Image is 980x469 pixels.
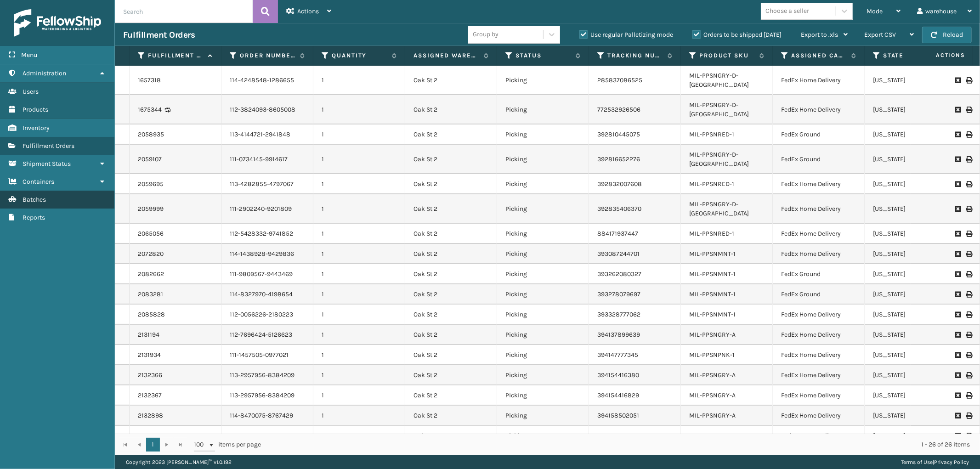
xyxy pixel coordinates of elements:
td: Picking [497,385,589,406]
a: 2131934 [138,350,161,360]
a: MIL-PPSNRED-1 [689,180,734,188]
a: 392816652276 [597,155,640,163]
label: Assigned Warehouse [414,51,479,60]
a: 394159020638 [597,432,640,440]
td: Oak St 2 [405,174,497,194]
a: 2085828 [138,310,165,319]
a: 394137899639 [597,331,640,339]
i: Print Label [966,352,971,358]
a: 2059999 [138,204,164,214]
a: 392832007608 [597,180,642,188]
label: Use regular Palletizing mode [579,31,673,39]
a: 772532926506 [597,106,640,113]
td: Picking [497,325,589,345]
td: Picking [497,426,589,446]
td: Oak St 2 [405,385,497,406]
i: Request to Be Cancelled [955,131,960,138]
td: 111-9809567-9443469 [221,264,313,284]
i: Print Label [966,291,971,298]
i: Request to Be Cancelled [955,231,960,237]
i: Print Label [966,231,971,237]
td: [US_STATE] [865,264,957,284]
a: MIL-PPSNGRY-A [689,391,736,399]
i: Print Label [966,433,971,439]
a: 2072820 [138,249,164,259]
td: 1 [313,365,405,385]
td: 1 [313,325,405,345]
td: 1 [313,305,405,325]
i: Request to Be Cancelled [955,107,960,113]
td: [US_STATE] [865,124,957,145]
span: items per page [194,438,261,452]
td: 113-4282855-4797067 [221,174,313,194]
label: Status [515,51,571,60]
i: Request to Be Cancelled [955,77,960,84]
td: 1 [313,244,405,264]
td: Picking [497,284,589,305]
i: Print Label [966,206,971,212]
img: logo [14,9,101,37]
a: Terms of Use [901,459,933,465]
a: 1675344 [138,105,162,114]
td: 1 [313,385,405,406]
a: 2065056 [138,229,164,238]
a: 2132898 [138,411,163,420]
a: 392835406370 [597,205,641,213]
a: 1657318 [138,76,161,85]
td: [US_STATE] [865,385,957,406]
td: Oak St 2 [405,305,497,325]
label: State [883,51,939,60]
td: Oak St 2 [405,194,497,224]
td: FedEx Home Delivery [773,365,865,385]
span: Shipment Status [23,160,71,168]
label: Quantity [332,51,387,60]
td: Oak St 2 [405,264,497,284]
a: MIL-PPSNBGE-1 [689,432,734,440]
i: Request to Be Cancelled [955,291,960,298]
td: 1 [313,124,405,145]
a: 393278079697 [597,290,640,298]
i: Request to Be Cancelled [955,332,960,338]
span: Actions [907,48,971,63]
td: Picking [497,124,589,145]
i: Print Label [966,131,971,138]
td: [US_STATE] [865,66,957,95]
a: 2132367 [138,391,162,400]
a: MIL-PPSNGRY-D-[GEOGRAPHIC_DATA] [689,200,749,217]
a: 394158502051 [597,412,639,419]
div: Choose a seller [765,6,809,16]
a: 2059107 [138,155,162,164]
i: Request to Be Cancelled [955,412,960,419]
span: Menu [21,51,37,59]
td: Oak St 2 [405,145,497,174]
a: MIL-PPSNGRY-D-[GEOGRAPHIC_DATA] [689,72,749,89]
td: Oak St 2 [405,345,497,365]
td: Oak St 2 [405,124,497,145]
div: | [901,455,969,469]
td: Picking [497,174,589,194]
td: 113-2957956-8384209 [221,385,313,406]
i: Request to Be Cancelled [955,181,960,187]
a: 2058935 [138,130,164,139]
td: 1 [313,95,405,124]
a: 2083281 [138,290,163,299]
td: Picking [497,365,589,385]
td: 1 [313,174,405,194]
td: FedEx Home Delivery [773,325,865,345]
td: 114-8327970-4198654 [221,284,313,305]
td: 1 [313,345,405,365]
i: Request to Be Cancelled [955,311,960,318]
td: FedEx Home Delivery [773,244,865,264]
td: FedEx Home Delivery [773,174,865,194]
td: Oak St 2 [405,365,497,385]
td: 112-5428332-9741852 [221,224,313,244]
a: Privacy Policy [934,459,969,465]
td: [US_STATE] [865,325,957,345]
a: MIL-PPSNGRY-A [689,371,736,379]
a: 393328777062 [597,311,640,318]
td: [US_STATE] [865,194,957,224]
td: Oak St 2 [405,284,497,305]
td: 113-2957956-8384209 [221,365,313,385]
td: 112-0056226-2180223 [221,305,313,325]
span: Reports [23,214,45,221]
